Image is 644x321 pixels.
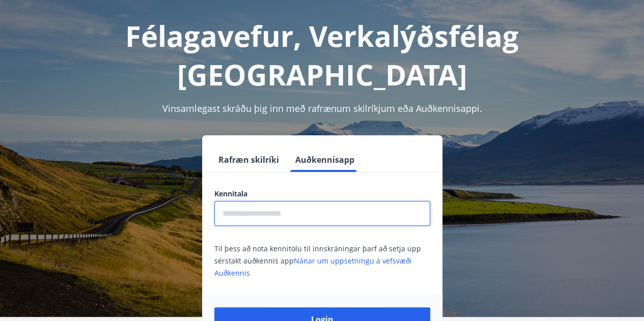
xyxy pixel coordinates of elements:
a: Nánar um uppsetningu á vefsvæði Auðkennis [214,256,412,278]
button: Rafræn skilríki [214,148,283,172]
h1: Félagavefur, Verkalýðsfélag [GEOGRAPHIC_DATA] [12,16,632,94]
label: Kennitala [214,189,430,199]
span: Til þess að nota kennitölu til innskráningar þarf að setja upp sérstakt auðkennis app [214,244,421,278]
span: Vinsamlegast skráðu þig inn með rafrænum skilríkjum eða Auðkennisappi. [162,102,482,114]
button: Auðkennisapp [291,148,358,172]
